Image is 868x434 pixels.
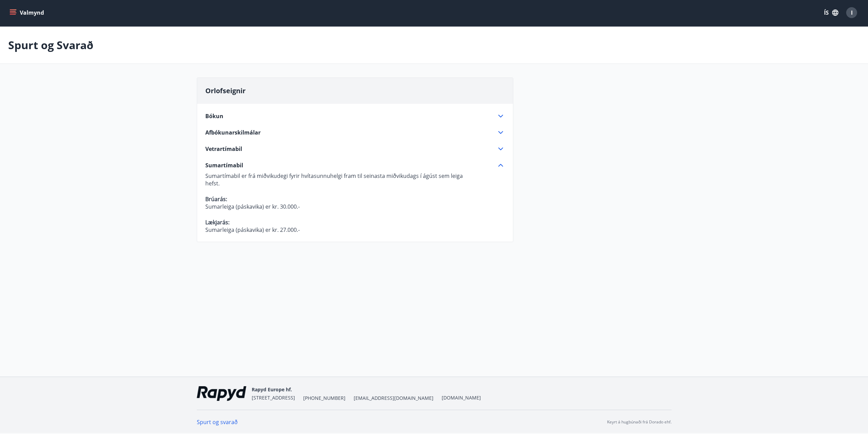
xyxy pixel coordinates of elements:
span: [STREET_ADDRESS] [252,394,295,401]
span: Rapyd Europe hf. [252,386,292,393]
span: Vetrartímabil [205,145,242,153]
span: [PHONE_NUMBER] [303,395,345,402]
button: I [843,4,860,21]
button: menu [8,6,47,19]
span: I [851,9,853,16]
strong: Lækjarás: [205,219,230,226]
p: Spurt og Svarað [8,38,93,53]
span: [EMAIL_ADDRESS][DOMAIN_NAME] [354,395,433,402]
a: [DOMAIN_NAME] [442,394,481,401]
div: Sumartímabil [205,169,505,234]
span: Afbókunarskilmálar [205,129,261,136]
img: ekj9gaOU4bjvQReEWNZ0zEMsCR0tgSDGv48UY51k.png [197,386,246,401]
a: Spurt og svarað [197,418,238,426]
p: Keyrt á hugbúnaði frá Dorado ehf. [607,419,672,425]
div: Afbókunarskilmálar [205,128,505,137]
span: Bókun [205,112,223,120]
p: Sumarleiga (páskavika) er kr. 27.000.- [205,226,505,234]
p: Sumartímabil er frá miðvikudegi fyrir hvítasunnuhelgi fram til seinasta miðvikudags í ágúst sem l... [205,172,505,180]
p: hefst. [205,180,505,187]
div: Vetrartímabil [205,145,505,153]
p: Sumarleiga (páskavika) er kr. 30.000.- [205,203,505,210]
button: ÍS [820,6,842,19]
div: Sumartímabil [205,161,505,169]
div: Bókun [205,112,505,120]
strong: Brúarás: [205,195,227,203]
span: Orlofseignir [205,86,246,95]
span: Sumartímabil [205,162,243,169]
